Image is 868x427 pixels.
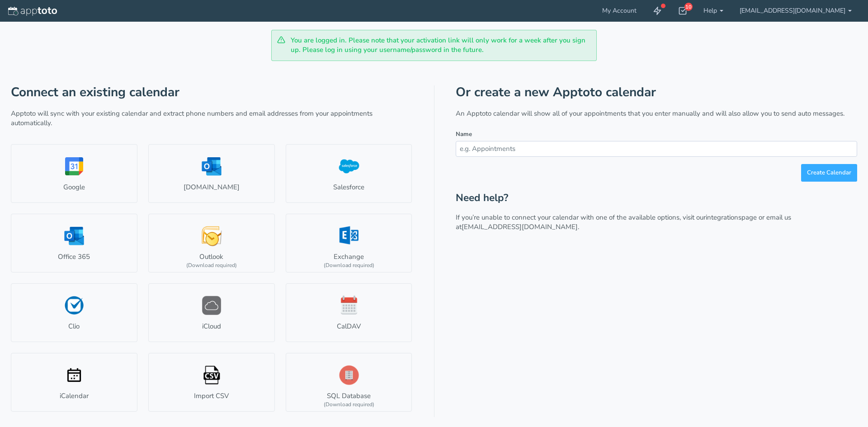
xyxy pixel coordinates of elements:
[286,353,412,412] a: SQL Database
[11,144,137,203] a: Google
[148,353,275,412] a: Import CSV
[11,283,137,342] a: Clio
[456,130,472,139] label: Name
[286,214,412,272] a: Exchange
[324,262,374,269] div: (Download required)
[186,262,237,269] div: (Download required)
[11,353,137,412] a: iCalendar
[684,3,693,11] div: 10
[456,109,857,118] p: An Apptoto calendar will show all of your appointments that you enter manually and will also allo...
[148,283,275,342] a: iCloud
[8,7,57,16] img: logo-apptoto--white.svg
[456,213,857,232] p: If you’re unable to connect your calendar with one of the available options, visit our page or em...
[462,222,579,231] a: [EMAIL_ADDRESS][DOMAIN_NAME].
[271,30,597,61] div: You are logged in. Please note that your activation link will only work for a week after you sign...
[286,283,412,342] a: CalDAV
[456,141,857,157] input: e.g. Appointments
[456,192,857,204] h2: Need help?
[11,85,412,99] h1: Connect an existing calendar
[801,164,857,182] button: Create Calendar
[456,85,857,99] h1: Or create a new Apptoto calendar
[706,213,741,222] a: integrations
[324,401,374,408] div: (Download required)
[11,109,412,128] p: Apptoto will sync with your existing calendar and extract phone numbers and email addresses from ...
[11,214,137,272] a: Office 365
[148,214,275,272] a: Outlook
[148,144,275,203] a: [DOMAIN_NAME]
[286,144,412,203] a: Salesforce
